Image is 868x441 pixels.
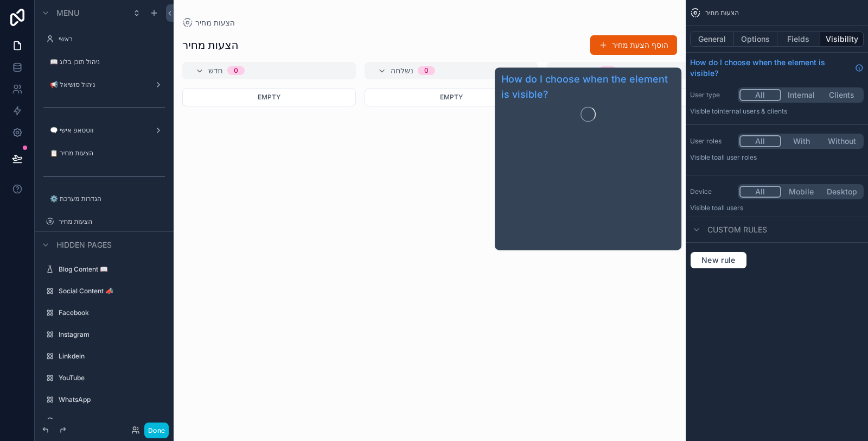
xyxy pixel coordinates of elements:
[821,186,862,198] button: Desktop
[59,374,161,382] label: YouTube
[501,126,675,245] iframe: Guide
[50,194,161,203] label: ⚙️ הגדרות מערכת
[59,217,161,226] label: הצעות מחיר
[59,352,161,361] label: Linkdein
[781,135,822,147] button: With
[781,186,822,198] button: Mobile
[690,137,733,146] label: User roles
[690,251,747,269] button: New rule
[59,265,161,274] label: Blog Content 📖
[690,107,864,116] p: Visible to
[144,423,169,438] button: Done
[59,330,161,339] label: Instagram
[690,204,864,212] p: Visible to
[56,240,112,250] span: Hidden pages
[821,135,862,147] button: Without
[718,204,743,212] span: all users
[739,135,781,147] button: All
[501,72,675,102] a: How do I choose when the element is visible?
[690,187,733,196] label: Device
[59,287,161,295] label: Social Content 📣
[59,308,161,317] label: Facebook
[777,31,821,47] button: Fields
[690,31,734,47] button: General
[718,107,787,115] span: Internal users & clients
[739,186,781,198] button: All
[59,417,161,426] label: 👥 אנשי קשר
[739,89,781,101] button: All
[690,91,733,99] label: User type
[820,31,864,47] button: Visibility
[718,153,757,161] span: All user roles
[690,153,864,162] p: Visible to
[821,89,862,101] button: Clients
[59,395,161,404] label: WhatsApp
[690,57,864,79] a: How do I choose when the element is visible?
[705,9,739,17] span: הצעות מחיר
[690,57,851,79] span: How do I choose when the element is visible?
[50,149,161,157] label: 📋 הצעות מחיר
[707,224,767,235] span: Custom rules
[781,89,822,101] button: Internal
[734,31,777,47] button: Options
[697,255,740,265] span: New rule
[50,126,145,135] label: 🗨️ ווטסאפ אישי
